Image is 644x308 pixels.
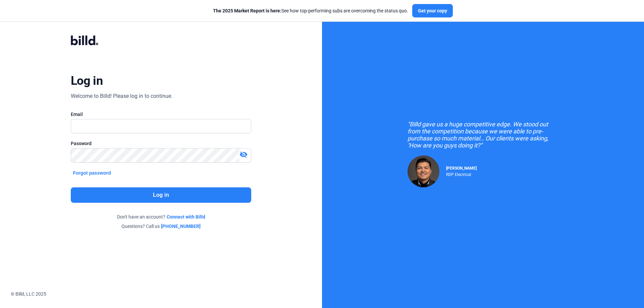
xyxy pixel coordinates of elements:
div: "Billd gave us a huge competitive edge. We stood out from the competition because we were able to... [408,121,558,149]
button: Log in [71,187,251,203]
button: Get your copy [412,4,453,17]
div: RDP Electrical [446,171,477,177]
div: Email [71,111,251,118]
div: Don't have an account? [71,213,251,220]
mat-icon: visibility_off [239,150,248,159]
div: See how top-performing subs are overcoming the status quo. [213,7,408,14]
div: Questions? Call us [71,223,251,230]
button: Forgot password [71,169,113,177]
div: Welcome to Billd! Please log in to continue. [71,92,172,100]
div: Log in [71,73,103,88]
div: Password [71,140,251,147]
a: [PHONE_NUMBER] [161,223,201,230]
span: [PERSON_NAME] [446,166,477,171]
img: Raul Pacheco [408,156,439,187]
span: The 2025 Market Report is here: [213,8,281,13]
a: Connect with Billd [167,213,205,220]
